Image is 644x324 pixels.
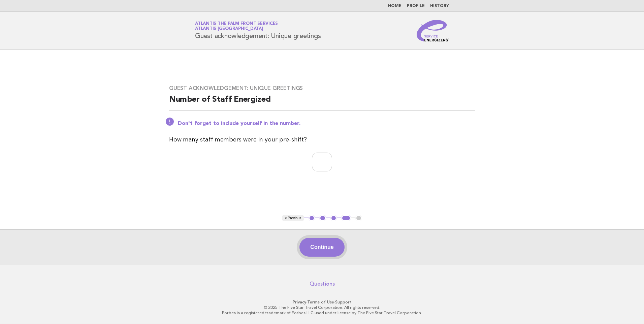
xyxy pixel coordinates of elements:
p: · · [116,299,528,305]
a: Questions [310,281,335,287]
img: Service Energizers [417,20,449,41]
button: 2 [319,215,326,222]
p: © 2025 The Five Star Travel Corporation. All rights reserved. [116,305,528,310]
h3: Guest acknowledgement: Unique greetings [169,85,475,92]
h1: Guest acknowledgement: Unique greetings [195,22,321,39]
p: Don't forget to include yourself in the number. [178,120,475,127]
h2: Number of Staff Energized [169,94,475,111]
button: Continue [299,238,344,257]
a: Terms of Use [307,300,334,304]
a: Privacy [293,300,306,304]
button: 1 [309,215,315,222]
p: Forbes is a registered trademark of Forbes LLC used under license by The Five Star Travel Corpora... [116,310,528,316]
a: Support [335,300,352,304]
button: < Previous [282,215,304,222]
a: History [430,4,449,8]
button: 4 [341,215,351,222]
a: Atlantis The Palm Front ServicesAtlantis [GEOGRAPHIC_DATA] [195,22,278,31]
span: Atlantis [GEOGRAPHIC_DATA] [195,27,263,31]
p: How many staff members were in your pre-shift? [169,135,475,144]
button: 3 [330,215,337,222]
a: Profile [407,4,425,8]
a: Home [388,4,401,8]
